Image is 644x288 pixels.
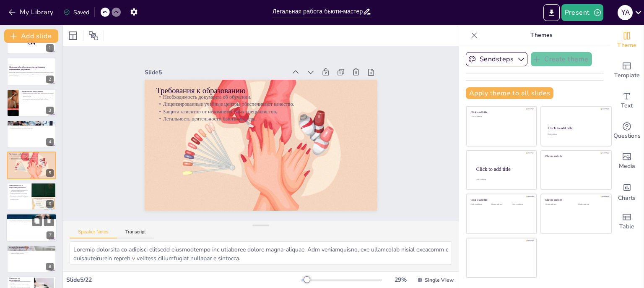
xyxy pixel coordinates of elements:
[9,123,54,125] p: Введение закона повысило контроль за бьюти-мастерами.
[9,248,54,250] p: Штрафы для мастера за отсутствие документов.
[9,121,54,124] p: Федеральный Закон №248-ФЗ
[9,249,54,251] p: Последствия повторной проверки.
[548,134,603,136] div: Click to add text
[4,29,58,43] button: Add slide
[9,125,54,126] p: Закон распространяется на различные специализации.
[471,199,531,202] div: Click to add title
[9,192,29,195] p: Возможные штрафы за отсутствие документов.
[46,76,54,83] div: 2
[273,5,363,18] input: Insert title
[66,29,80,42] div: Layout
[610,86,644,116] div: Add text boxes
[7,152,56,179] div: https://cdn.sendsteps.com/images/logo/sendsteps_logo_white.pnghttps://cdn.sendsteps.com/images/lo...
[9,156,54,157] p: Лицензированные учебные центры обеспечивают качество.
[66,276,301,284] div: Slide 5 / 22
[32,216,42,226] button: Duplicate Slide
[476,179,529,181] div: Click to add body
[70,229,117,238] button: Speaker Notes
[21,97,54,99] p: Подтверждение образования необходимо для легальной работы.
[70,241,452,264] textarea: Loremip dolorsita co adipisci elitsedd eiusmodtempo inc utlaboree dolore magna-aliquae. Adm venia...
[9,157,54,159] p: Защита клиентов от некомпетентных специалистов.
[545,204,572,206] div: Click to add text
[46,169,54,177] div: 5
[9,284,31,287] p: Образование в области «Образование и педагогика».
[44,216,54,226] button: Delete Slide
[471,116,531,118] div: Click to add text
[6,214,57,242] div: https://cdn.sendsteps.com/images/logo/sendsteps_logo_white.pnghttps://cdn.sendsteps.com/images/lo...
[9,196,29,197] p: Негативные последствия для бизнеса.
[7,120,56,148] div: https://cdn.sendsteps.com/images/logo/sendsteps_logo_white.pnghttps://cdn.sendsteps.com/images/lo...
[9,218,54,220] p: Влияние штрафов на бизнес.
[46,263,54,270] div: 8
[224,52,335,237] p: Защита клиентов от некомпетентных специалистов.
[46,200,54,208] div: 6
[9,71,54,74] p: Презентация освещает требования к образованию и документам для бьюти-мастеров, а также последстви...
[390,276,410,284] div: 29 %
[9,251,54,253] p: Защита профессиональной репутации.
[610,25,644,55] div: Change the overall theme
[610,207,644,237] div: Add a table
[9,189,29,192] p: Административная ответственность для мастера и работодателя.
[466,87,553,99] button: Apply theme to all slides
[298,61,376,189] div: Slide 5
[117,229,154,238] button: Transcript
[7,58,56,85] div: https://cdn.sendsteps.com/images/logo/sendsteps_logo_white.pnghttps://cdn.sendsteps.com/images/lo...
[578,204,605,206] div: Click to add text
[471,204,490,206] div: Click to add text
[610,146,644,176] div: Add images, graphics, shapes or video
[21,99,54,102] p: Без документов работа мастера может быть признана незаконной.
[512,204,531,206] div: Click to add text
[9,281,31,284] p: Необходимость диплома государственного образца.
[46,44,54,52] div: 1
[9,126,54,128] p: Необходимость документов для легальной работы.
[531,52,592,66] button: Create theme
[619,162,635,171] span: Media
[618,4,633,21] button: y a
[9,253,54,254] p: Финансовое бремя штрафов.
[237,59,348,244] p: Необходимость документа об обучении.
[9,152,54,155] p: Требования к образованию
[545,154,605,157] div: Click to add title
[9,66,45,70] strong: Легальная работа бьюти-мастера: требования к образованию и документам
[9,75,54,76] p: Generated with [URL]
[7,245,56,273] div: 8
[9,215,54,217] p: Штрафы для работодателей
[466,52,527,66] button: Sendsteps
[9,128,54,129] p: Повышение качества услуг в бьюти-индустрии.
[425,277,454,283] span: Single View
[7,89,56,117] div: https://cdn.sendsteps.com/images/logo/sendsteps_logo_white.pnghttps://cdn.sendsteps.com/images/lo...
[9,220,54,221] p: Необходимость контроля за документами сотрудников.
[610,116,644,146] div: Get real-time input from your audience
[610,55,644,86] div: Add ready made slides
[231,55,341,241] p: Лицензированные учебные центры обеспечивают качество.
[7,183,56,210] div: https://cdn.sendsteps.com/images/logo/sendsteps_logo_white.pnghttps://cdn.sendsteps.com/images/lo...
[21,94,54,97] p: Бюро по контролю за бьюти-мастерами следит за соблюдением законодательства.
[543,4,560,21] button: Export to PowerPoint
[21,90,54,93] p: Документы для бьюти-мастера
[561,4,603,21] button: Present
[47,232,54,239] div: 7
[46,107,54,114] div: 3
[491,204,510,206] div: Click to add text
[476,166,530,172] div: Click to add title
[548,126,604,130] div: Click to add title
[617,41,636,50] span: Theme
[88,31,99,41] span: Position
[9,277,31,282] p: Документы для преподавателей
[614,71,640,80] span: Template
[621,101,633,110] span: Text
[481,25,602,45] p: Themes
[545,199,605,202] div: Click to add title
[9,154,54,156] p: Необходимость документа об обучении.
[218,48,329,233] p: Легальность деятельности бьюти-мастера.
[618,194,636,203] span: Charts
[9,221,54,223] p: Ответственность работодателя за действия мастеров.
[610,176,644,207] div: Add charts and graphs
[618,5,633,20] div: y a
[9,197,29,200] p: Соблюдение законодательства как ключевой аспект.
[613,131,641,141] span: Questions
[471,111,531,114] div: Click to add title
[9,246,54,249] p: Штрафы для бьюти-мастера
[21,92,54,94] p: Каждый бьюти-мастер должен иметь свидетельство или диплом.
[63,8,89,16] div: Saved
